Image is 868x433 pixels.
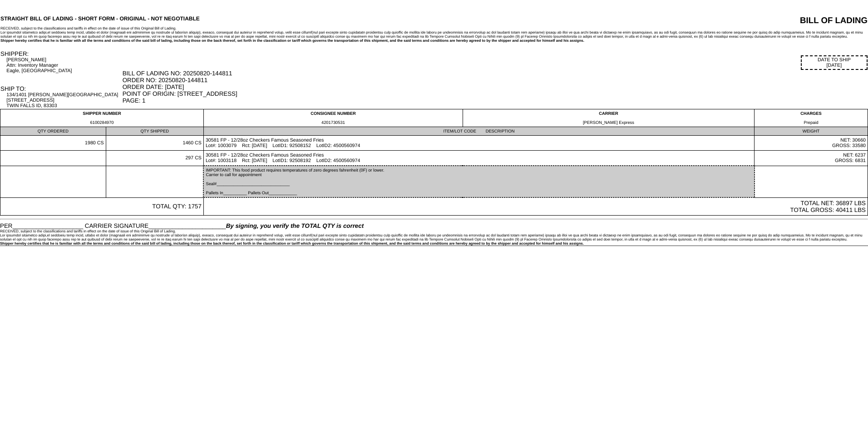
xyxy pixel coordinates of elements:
[0,85,122,92] div: SHIP TO:
[0,39,868,43] div: Shipper hereby certifies that he is familiar with all the terms and conditions of the said bill o...
[203,151,754,166] td: 30581 FP - 12/28oz Checkers Famous Seasoned Fries Lot#: 1003118 Rct: [DATE] LotID1: 92508192 LotI...
[106,127,203,136] td: QTY SHIPPED
[203,109,463,127] td: CONSIGNEE NUMBER
[203,127,754,136] td: ITEM/LOT CODE DESCRIPTION
[755,127,868,136] td: WEIGHT
[0,197,204,216] td: TOTAL QTY: 1757
[206,120,461,125] div: 4201730531
[639,15,868,25] div: BILL OF LADING
[203,136,754,151] td: 30581 FP - 12/28oz Checkers Famous Seasoned Fries Lot#: 1003079 Rct: [DATE] LotID1: 92508152 LotI...
[0,109,204,127] td: SHIPPER NUMBER
[755,151,868,166] td: NET: 6237 GROSS: 6831
[801,55,868,70] div: DATE TO SHIP [DATE]
[465,120,752,125] div: [PERSON_NAME] Express
[106,136,203,151] td: 1460 CS
[755,136,868,151] td: NET: 30660 GROSS: 33580
[123,70,868,104] div: BILL OF LADING NO: 20250820-144811 ORDER NO: 20250820-144811 ORDER DATE: [DATE] POINT OF ORIGIN: ...
[106,151,203,166] td: 297 CS
[0,136,106,151] td: 1980 CS
[226,222,364,229] span: By signing, you verify the TOTAL QTY is correct
[0,50,122,57] div: SHIPPER:
[0,127,106,136] td: QTY ORDERED
[756,120,866,125] div: Prepaid
[755,109,868,127] td: CHARGES
[6,57,121,74] div: [PERSON_NAME] Attn: Inventory Manager Eagle, [GEOGRAPHIC_DATA]
[2,120,202,125] div: 6100284970
[463,109,754,127] td: CARRIER
[203,197,868,216] td: TOTAL NET: 36897 LBS TOTAL GROSS: 40411 LBS
[203,166,754,197] td: IMPORTANT: This food product requires temperatures of zero degrees fahrenheit (0F) or lower. Carr...
[6,92,121,108] div: 134/1401 [PERSON_NAME][GEOGRAPHIC_DATA] [STREET_ADDRESS] TWIN FALLS ID, 83303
